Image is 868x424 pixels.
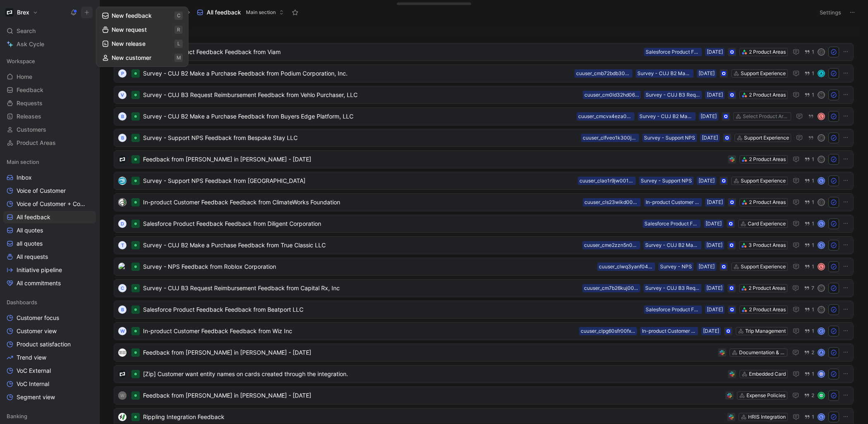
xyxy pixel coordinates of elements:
[114,258,854,276] a: logoSurvey - NPS Feedback from Roblox CorporationSupport Experience[DATE]Survey - NPScuuser_clwq3...
[642,327,696,335] div: In-product Customer Feedback
[118,370,126,378] img: logo
[114,129,854,147] a: BSurvey - Support NPS Feedback from Bespoke Stay LLCSupport Experience[DATE]Survey - Support NPSc...
[17,39,44,49] span: Ask Cycle
[3,55,96,67] div: Workspace
[748,413,786,421] div: HRIS Integration
[802,284,816,293] button: 7
[118,134,126,142] div: B
[745,327,786,335] div: Trip Management
[599,263,653,271] div: cuuser_clwq3yanf04sk0g35pcw41ufy
[174,40,183,48] span: l
[3,171,96,184] a: Inbox
[641,177,692,185] div: Survey - Support NPS
[812,200,814,205] span: 1
[746,391,785,400] div: Expense Policies
[584,198,639,206] div: cuuser_cls23wikd005j0h21dtmsjlpd
[803,327,816,336] button: 1
[3,25,96,37] div: Search
[707,48,723,56] div: [DATE]
[816,7,845,18] button: Settings
[3,325,96,337] a: Customer view
[818,285,824,291] div: M
[3,365,96,377] a: VoC External
[118,91,126,99] div: V
[17,327,57,335] span: Customer view
[812,264,814,269] span: 1
[5,8,14,17] img: Brex
[17,126,46,134] span: Customers
[811,350,814,355] span: 2
[707,91,723,99] div: [DATE]
[17,9,29,16] h1: Brex
[3,185,96,197] a: Voice of Customer
[114,365,854,383] a: logo[Zip] Customer want entity names on cards created through the integration.Embedded Card1avatar
[3,296,96,308] div: Dashboards
[812,372,814,377] span: 1
[17,340,71,348] span: Product satisfaction
[118,112,126,121] div: B
[818,221,824,227] div: L
[818,114,824,119] div: L
[143,176,575,186] span: Survey - Support NPS Feedback from [GEOGRAPHIC_DATA]
[699,177,715,185] div: [DATE]
[581,327,635,335] div: cuuser_clpg60sfr00fx0i421n4o0943
[812,92,814,97] span: 1
[114,64,854,83] a: PSurvey - CUJ B2 Make a Purchase Feedback from Podium Corporation, Inc.Support Experience[DATE]Su...
[143,326,576,336] span: In-product Customer Feedback Feedback from Wiz Inc
[118,327,126,335] div: W
[17,173,32,182] span: Inbox
[645,284,700,292] div: Survey - CUJ B3 Request Reimbursement
[812,415,814,419] span: 1
[17,26,36,36] span: Search
[812,307,814,312] span: 1
[114,86,854,104] a: VSurvey - CUJ B3 Request Reimbursement Feedback from Vehlo Purchaser, LLC2 Product Areas[DATE]Sur...
[7,298,37,306] span: Dashboards
[578,112,633,121] div: cuuser_cmcvx4eza07s20i810udv14cg
[749,48,786,56] div: 2 Product Areas
[118,413,126,421] img: logo
[143,412,724,422] span: Rippling Integration Feedback
[660,263,692,271] div: Survey - NPS
[749,91,786,99] div: 2 Product Areas
[818,264,824,270] div: L
[98,51,186,65] button: New customerm
[637,69,692,78] div: Survey - CUJ B2 Make a Purchase
[812,243,814,248] span: 1
[639,112,694,121] div: Survey - CUJ B2 Make a Purchase
[646,48,700,56] div: Salesforce Product Feedback
[114,322,854,340] a: WIn-product Customer Feedback Feedback from Wiz IncTrip Management[DATE]In-product Customer Feedb...
[803,219,816,228] button: 1
[818,350,824,355] div: A
[174,12,183,20] span: c
[98,9,186,23] button: New feedbackc
[818,156,824,162] div: m
[17,314,59,322] span: Customer focus
[812,178,814,183] span: 1
[749,198,786,206] div: 2 Product Areas
[118,391,126,400] div: w
[3,137,96,149] a: Product Areas
[17,253,48,261] span: All requests
[818,328,824,334] div: C
[3,378,96,390] a: VoC Internal
[741,69,786,78] div: Support Experience
[114,236,854,254] a: TSurvey - CUJ B2 Make a Purchase Feedback from True Classic LLC3 Product Areas[DATE]Survey - CUJ ...
[3,296,96,403] div: DashboardsCustomer focusCustomer viewProduct satisfactionTrend viewVoC ExternalVoC InternalSegmen...
[118,241,126,249] div: T
[17,353,46,362] span: Trend view
[811,393,814,398] span: 2
[803,176,816,185] button: 1
[17,99,43,107] span: Requests
[98,37,186,51] button: New releasel
[3,251,96,263] a: All requests
[114,301,854,319] a: BSalesforce Product Feedback Feedback from Beatport LLC2 Product Areas[DATE]Salesforce Product Fe...
[803,412,816,422] button: 1
[17,112,41,121] span: Releases
[749,370,786,378] div: Embedded Card
[3,38,96,50] a: Ask Cycle
[748,220,786,228] div: Card Experience
[3,338,96,351] a: Product satisfaction
[818,393,824,398] img: avatar
[160,6,185,19] button: Views
[17,239,43,248] span: all quotes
